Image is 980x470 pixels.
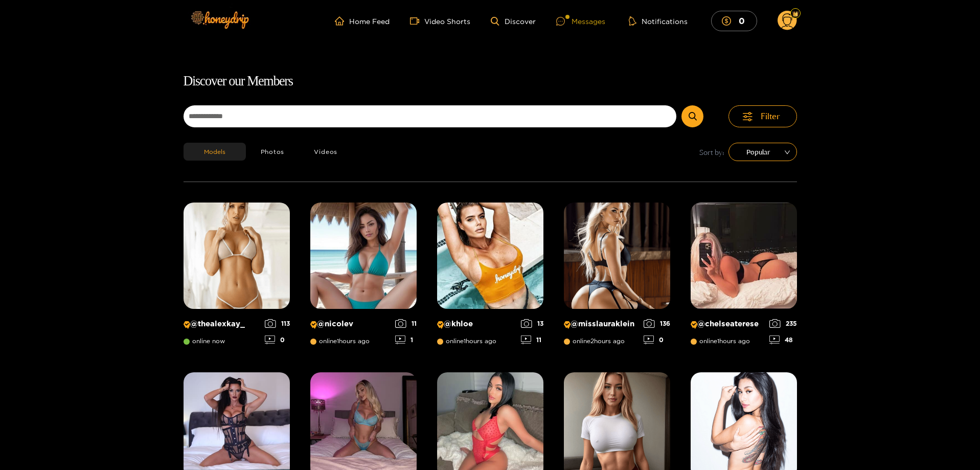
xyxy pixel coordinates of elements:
p: @ misslauraklein [564,319,639,329]
div: 11 [521,335,543,344]
a: Creator Profile Image: nicolev@nicolevonline1hours ago111 [310,203,417,352]
p: @ khloe [437,319,516,329]
a: Discover [491,17,535,26]
span: Sort by: [699,146,724,158]
span: home [335,16,349,26]
img: Creator Profile Image: misslauraklein [564,203,670,309]
img: Fan Level [792,11,799,17]
h1: Discover our Members [184,71,797,92]
span: dollar [722,16,736,26]
span: Popular [736,144,789,160]
div: 235 [769,319,797,328]
button: Submit Search [681,105,703,127]
img: Creator Profile Image: thealexkay_ [184,203,290,309]
button: Models [184,143,246,161]
span: online 1 hours ago [691,338,750,345]
button: Notifications [626,16,691,26]
a: Creator Profile Image: chelseaterese@chelseatereseonline1hours ago23548 [691,203,797,352]
img: Creator Profile Image: khloe [437,203,543,309]
span: video-camera [410,16,424,26]
p: @ thealexkay_ [184,319,260,329]
a: Home Feed [335,16,390,26]
div: 13 [521,319,543,328]
div: 113 [265,319,290,328]
div: 136 [644,319,670,328]
p: @ nicolev [310,319,390,329]
img: Creator Profile Image: nicolev [310,203,417,309]
a: Creator Profile Image: thealexkay_@thealexkay_online now1130 [184,203,290,352]
span: online now [184,338,225,345]
div: 0 [644,335,670,344]
div: Messages [556,15,605,27]
a: Video Shorts [410,16,470,26]
div: sort [728,143,797,161]
a: Creator Profile Image: khloe@khloeonline1hours ago1311 [437,203,543,352]
span: Filter [761,110,780,122]
div: 1 [395,335,417,344]
button: Photos [246,143,300,161]
div: 48 [769,335,797,344]
button: 0 [711,11,757,31]
a: Creator Profile Image: misslauraklein@misslaurakleinonline2hours ago1360 [564,203,670,352]
span: online 1 hours ago [437,338,496,345]
img: Creator Profile Image: chelseaterese [691,203,797,309]
span: online 2 hours ago [564,338,625,345]
p: @ chelseaterese [691,319,764,329]
mark: 0 [737,15,746,26]
span: online 1 hours ago [310,338,370,345]
button: Videos [299,143,352,161]
div: 0 [265,335,290,344]
div: 11 [395,319,417,328]
button: Filter [728,105,797,127]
